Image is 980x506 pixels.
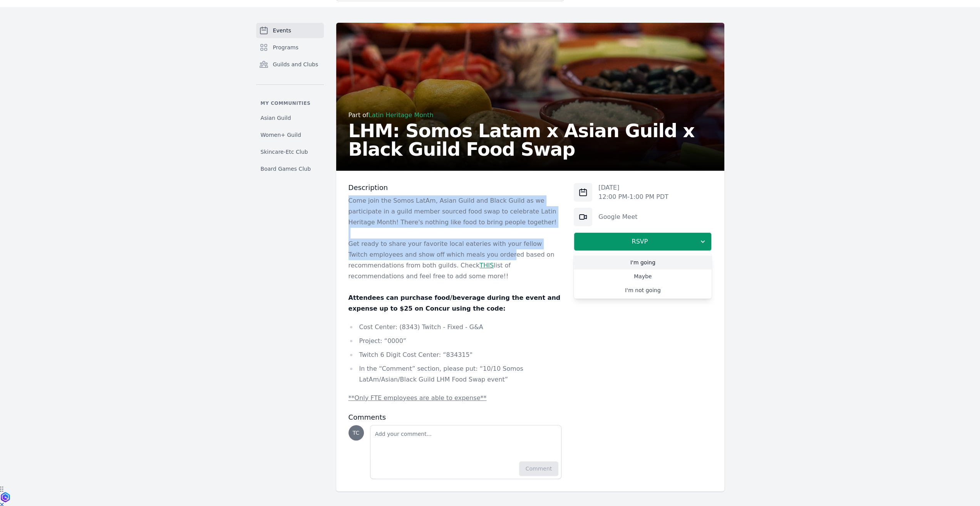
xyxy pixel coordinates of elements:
[348,413,562,422] h3: Comments
[273,61,318,68] span: Guilds and Clubs
[256,145,324,159] a: Skincare-Etc Club
[348,350,562,360] li: Twitch 6 Digit Cost Center: “834315"
[580,237,699,246] span: RSVP
[519,461,559,476] button: Comment
[479,262,494,269] a: THIS
[369,111,434,119] a: Latin Heritage Month
[574,256,712,269] a: I'm going
[261,165,311,173] span: Board Games Club
[348,195,562,228] p: Come join the Somos LatAm, Asian Guild and Black Guild as we participate in a guild member source...
[353,430,360,435] span: TC
[256,40,324,55] a: Programs
[256,23,324,176] nav: Sidebar
[273,44,298,51] span: Programs
[256,162,324,176] a: Board Games Club
[348,336,562,346] li: Project: “0000”
[574,254,712,299] div: RSVP
[348,322,562,333] li: Cost Center: (8343) Twitch - Fixed - G&A
[256,57,324,72] a: Guilds and Clubs
[261,148,308,156] span: Skincare-Etc Club
[256,100,324,106] p: My communities
[273,27,291,34] span: Events
[348,239,562,282] p: Get ready to share your favorite local eateries with your fellow Twitch employees and show off wh...
[574,283,712,297] a: I'm not going
[261,114,291,122] span: Asian Guild
[598,213,637,220] a: Google Meet
[348,111,712,120] div: Part of
[598,183,668,192] p: [DATE]
[256,128,324,142] a: Women+ Guild
[348,121,712,158] h2: LHM: Somos Latam x Asian Guild x Black Guild Food Swap
[574,232,712,251] button: RSVP
[256,23,324,38] a: Events
[261,131,301,139] span: Women+ Guild
[348,294,561,312] strong: Attendees can purchase food/beverage during the event and expense up to $25 on Concur using the c...
[348,183,562,192] h3: Description
[598,192,668,202] p: 12:00 PM - 1:00 PM PDT
[348,394,487,402] u: **Only FTE employees are able to expense**
[348,363,562,385] li: In the “Comment” section, please put: “10/10 Somos LatAm/Asian/Black Guild LHM Food Swap event”
[256,111,324,125] a: Asian Guild
[574,269,712,283] a: Maybe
